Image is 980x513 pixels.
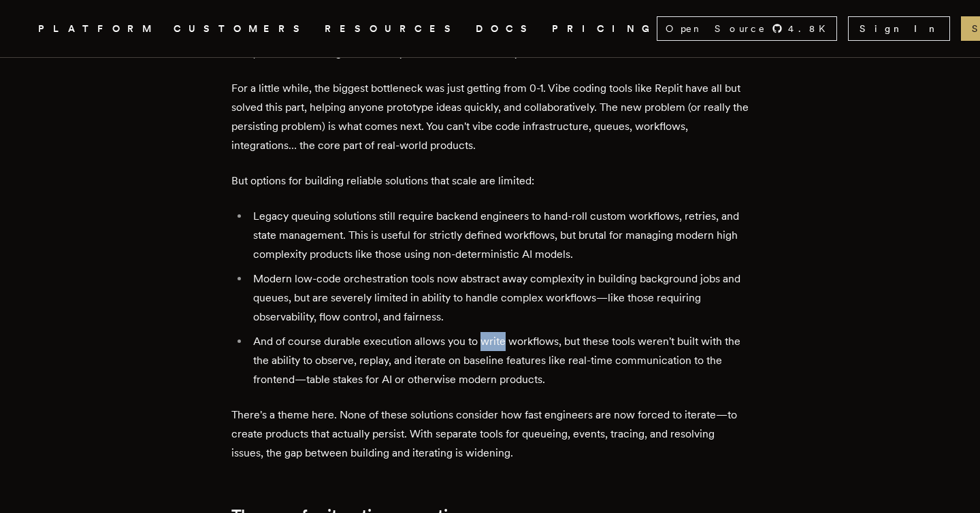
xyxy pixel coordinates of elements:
[38,20,157,37] button: PLATFORM
[231,171,749,191] p: But options for building reliable solutions that scale are limited:
[249,207,749,264] li: Legacy queuing solutions still require backend engineers to hand-roll custom workflows, retries, ...
[231,406,749,463] p: There's a theme here. None of these solutions consider how fast engineers are now forced to itera...
[174,20,308,37] a: CUSTOMERS
[249,332,749,389] li: And of course durable execution allows you to write workflows, but these tools weren't built with...
[231,79,749,155] p: For a little while, the biggest bottleneck was just getting from 0-1. Vibe coding tools like Repl...
[788,22,834,35] span: 4.8 K
[325,20,459,37] button: RESOURCES
[848,16,950,41] a: Sign In
[666,22,766,35] span: Open Source
[476,20,536,37] a: DOCS
[552,20,657,37] a: PRICING
[249,269,749,327] li: Modern low-code orchestration tools now abstract away complexity in building background jobs and ...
